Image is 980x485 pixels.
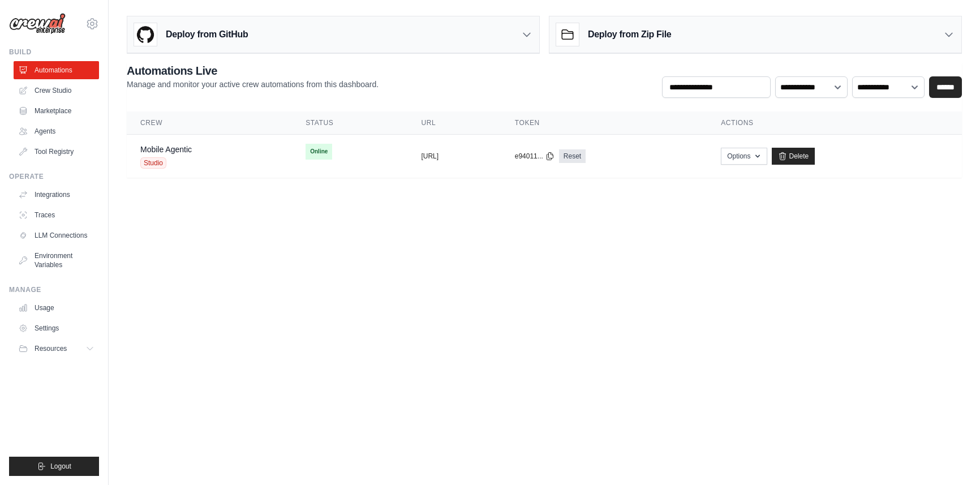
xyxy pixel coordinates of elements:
a: Reset [559,149,586,163]
h2: Automations Live [127,63,379,79]
a: Settings [14,319,99,337]
th: Status [292,111,407,135]
th: Actions [707,111,962,135]
div: Build [9,48,99,57]
a: Environment Variables [14,247,99,274]
div: Operate [9,172,99,181]
a: Automations [14,61,99,79]
a: LLM Connections [14,226,99,244]
span: Logout [50,462,71,471]
h3: Deploy from GitHub [166,28,248,41]
button: e94011... [515,152,555,161]
p: Manage and monitor your active crew automations from this dashboard. [127,79,379,90]
a: Tool Registry [14,143,99,161]
img: Logo [9,13,66,35]
h3: Deploy from Zip File [588,28,671,41]
a: Integrations [14,186,99,204]
a: Agents [14,122,99,140]
a: Delete [772,148,815,165]
button: Resources [14,340,99,358]
button: Logout [9,457,99,476]
img: GitHub Logo [134,23,157,46]
a: Marketplace [14,102,99,120]
span: Studio [140,157,166,169]
a: Traces [14,206,99,224]
button: Options [721,148,767,165]
span: Resources [35,344,67,353]
th: URL [407,111,501,135]
th: Token [501,111,707,135]
a: Usage [14,299,99,317]
div: Manage [9,285,99,294]
a: Mobile Agentic [140,145,192,154]
span: Online [306,144,332,160]
a: Crew Studio [14,81,99,100]
th: Crew [127,111,292,135]
iframe: Chat Widget [923,431,980,485]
